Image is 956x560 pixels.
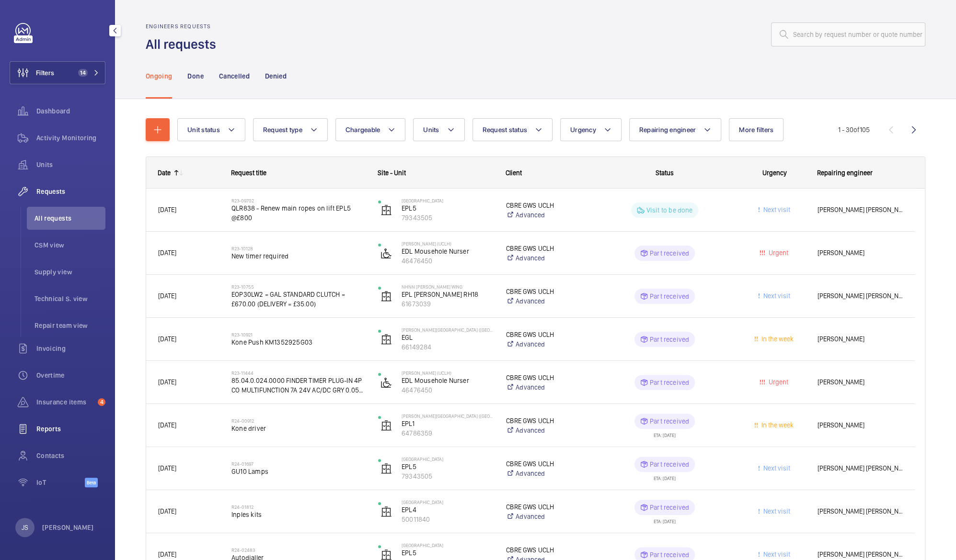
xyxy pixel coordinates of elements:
[506,512,585,521] a: Advanced
[231,290,366,309] span: EOP30LW2 = GAL STANDARD CLUTCH = £670.00 (DELIVERY = £35.00)
[650,503,689,512] p: Part received
[263,126,302,134] span: Request type
[146,71,172,81] p: Ongoing
[158,378,176,386] span: [DATE]
[506,382,585,392] a: Advanced
[506,459,585,469] p: CBRE GWS UCLH
[818,334,903,345] span: [PERSON_NAME]
[654,515,676,524] div: ETA: [DATE]
[158,169,171,177] div: Date
[36,397,94,407] span: Insurance items
[158,507,176,515] span: [DATE]
[402,327,494,333] p: [PERSON_NAME][GEOGRAPHIC_DATA] ([GEOGRAPHIC_DATA])
[402,198,494,203] p: [GEOGRAPHIC_DATA]
[231,418,366,424] h2: R24-00912
[231,169,266,177] span: Request title
[818,204,903,215] span: [PERSON_NAME] [PERSON_NAME]
[402,505,494,515] p: EPL4
[402,370,494,376] p: [PERSON_NAME] (UCLH)
[767,249,788,257] span: Urgent
[506,426,585,435] a: Advanced
[771,22,925,46] input: Search by request number or quote number
[639,126,696,134] span: Repairing engineer
[231,251,366,261] span: New timer required
[380,377,392,388] img: platform_lift.svg
[35,294,105,303] span: Technical S. view
[158,421,176,429] span: [DATE]
[380,463,392,474] img: elevator.svg
[231,337,366,347] span: Kone Push KM1352925G03
[506,296,585,306] a: Advanced
[231,203,366,223] span: QLR838 - Renew main ropes on lift EPL5 @£800
[146,23,222,30] h2: Engineers requests
[36,424,105,434] span: Reports
[413,118,464,141] button: Units
[767,378,788,386] span: Urgent
[402,542,494,548] p: [GEOGRAPHIC_DATA]
[650,550,689,560] p: Part received
[650,459,689,469] p: Part received
[739,126,773,134] span: More filters
[35,267,105,277] span: Supply view
[506,287,585,296] p: CBRE GWS UCLH
[402,333,494,342] p: EGL
[231,284,366,290] h2: R23-10755
[402,241,494,246] p: [PERSON_NAME] (UCLH)
[818,506,903,517] span: [PERSON_NAME] [PERSON_NAME]
[629,118,722,141] button: Repairing engineer
[402,385,494,395] p: 46476450
[346,126,380,134] span: Chargeable
[729,118,783,141] button: More filters
[231,198,366,203] h2: R23-09702
[818,247,903,258] span: [PERSON_NAME]
[506,330,585,339] p: CBRE GWS UCLH
[158,550,176,558] span: [DATE]
[402,456,494,462] p: [GEOGRAPHIC_DATA]
[650,335,689,344] p: Part received
[402,290,494,299] p: EPL [PERSON_NAME] RH18
[483,126,528,134] span: Request status
[36,344,105,353] span: Invoicing
[158,464,176,472] span: [DATE]
[423,126,439,134] span: Units
[402,515,494,524] p: 50011840
[402,284,494,290] p: NHNN [PERSON_NAME] Wing
[650,291,689,301] p: Part received
[231,370,366,376] h2: R23-11444
[378,169,406,177] span: Site - Unit
[853,126,860,134] span: of
[654,429,676,437] div: ETA: [DATE]
[36,68,54,78] span: Filters
[761,550,790,558] span: Next visit
[402,428,494,438] p: 64786359
[35,321,105,330] span: Repair team view
[838,126,870,133] span: 1 - 30 105
[818,463,903,474] span: [PERSON_NAME] [PERSON_NAME]
[761,464,790,472] span: Next visit
[36,106,105,116] span: Dashboard
[380,506,392,517] img: elevator.svg
[761,206,790,213] span: Next visit
[402,413,494,419] p: [PERSON_NAME][GEOGRAPHIC_DATA] ([GEOGRAPHIC_DATA])
[380,420,392,431] img: elevator.svg
[402,462,494,471] p: EPL5
[506,169,522,177] span: Client
[231,461,366,467] h2: R24-01697
[231,376,366,395] span: 85.04.0.024.0000 FINDER TIMER PLUG-IN 4P CO MULTIFUNCTION 7A 24V AC/DC GRY 0.05S TO
[818,549,903,560] span: [PERSON_NAME] [PERSON_NAME]
[380,334,392,345] img: elevator.svg
[380,204,392,216] img: elevator.svg
[231,467,366,476] span: GU10 Lamps
[36,478,85,487] span: IoT
[85,478,98,487] span: Beta
[219,71,250,81] p: Cancelled
[36,187,105,196] span: Requests
[818,291,903,302] span: [PERSON_NAME] [PERSON_NAME]
[506,253,585,263] a: Advanced
[402,376,494,385] p: EDL Mousehole Nurser
[506,469,585,478] a: Advanced
[646,205,693,215] p: Visit to be done
[654,472,676,481] div: ETA: [DATE]
[402,471,494,481] p: 79343505
[231,424,366,433] span: Kone driver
